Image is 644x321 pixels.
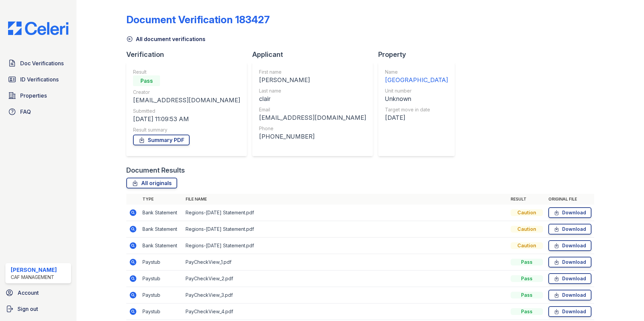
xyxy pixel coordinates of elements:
[20,108,31,116] span: FAQ
[5,89,71,102] a: Properties
[133,96,240,105] div: [EMAIL_ADDRESS][DOMAIN_NAME]
[183,238,508,254] td: Regions-[DATE] Statement.pdf
[511,209,543,216] div: Caution
[20,75,59,83] span: ID Verifications
[508,194,546,205] th: Result
[183,287,508,304] td: PayCheckView_3.pdf
[183,205,508,221] td: Regions-[DATE] Statement.pdf
[133,108,240,114] div: Submitted
[133,127,240,133] div: Result summary
[133,114,240,124] div: [DATE] 11:09:53 AM
[11,266,57,274] div: [PERSON_NAME]
[3,22,74,35] img: CE_Logo_Blue-a8612792a0a2168367f1c8372b55b34899dd931a85d93a1a3d3e32e68fde9ad4.png
[20,59,64,67] span: Doc Verifications
[133,135,190,145] a: Summary PDF
[259,113,366,122] div: [EMAIL_ADDRESS][DOMAIN_NAME]
[259,125,366,132] div: Phone
[259,75,366,85] div: [PERSON_NAME]
[385,87,448,94] div: Unit number
[385,113,448,122] div: [DATE]
[133,75,160,86] div: Pass
[378,50,460,59] div: Property
[133,69,240,75] div: Result
[126,178,177,188] a: All originals
[259,87,366,94] div: Last name
[140,238,183,254] td: Bank Statement
[511,292,543,298] div: Pass
[140,304,183,320] td: Paystub
[183,221,508,238] td: Regions-[DATE] Statement.pdf
[18,305,38,313] span: Sign out
[5,57,71,70] a: Doc Verifications
[548,290,591,300] a: Download
[20,92,47,100] span: Properties
[140,254,183,271] td: Paystub
[183,254,508,271] td: PayCheckView_1.pdf
[5,73,71,86] a: ID Verifications
[259,106,366,113] div: Email
[385,69,448,85] a: Name [GEOGRAPHIC_DATA]
[385,75,448,85] div: [GEOGRAPHIC_DATA]
[548,240,591,251] a: Download
[126,35,205,43] a: All document verifications
[126,50,252,59] div: Verification
[548,306,591,317] a: Download
[140,287,183,304] td: Paystub
[140,194,183,205] th: Type
[259,94,366,104] div: clair
[3,286,74,299] a: Account
[511,259,543,265] div: Pass
[140,221,183,238] td: Bank Statement
[511,242,543,249] div: Caution
[183,304,508,320] td: PayCheckView_4.pdf
[546,194,594,205] th: Original file
[259,69,366,75] div: First name
[385,69,448,75] div: Name
[511,308,543,315] div: Pass
[11,274,57,281] div: CAF Management
[126,13,270,26] div: Document Verification 183427
[133,89,240,96] div: Creator
[548,207,591,218] a: Download
[183,271,508,287] td: PayCheckView_2.pdf
[18,289,39,297] span: Account
[259,132,366,141] div: [PHONE_NUMBER]
[140,205,183,221] td: Bank Statement
[548,257,591,267] a: Download
[548,224,591,235] a: Download
[183,194,508,205] th: File name
[385,94,448,104] div: Unknown
[140,271,183,287] td: Paystub
[385,106,448,113] div: Target move in date
[5,105,71,118] a: FAQ
[511,275,543,282] div: Pass
[548,273,591,284] a: Download
[3,302,74,316] a: Sign out
[511,226,543,233] div: Caution
[252,50,378,59] div: Applicant
[126,166,185,175] div: Document Results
